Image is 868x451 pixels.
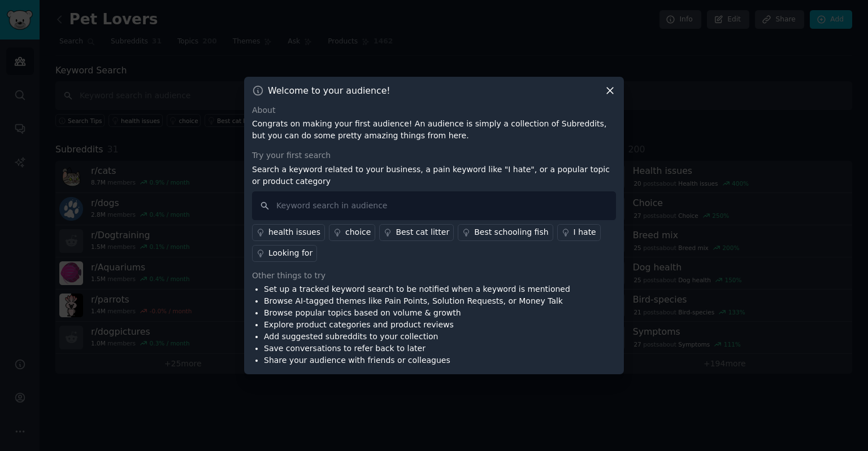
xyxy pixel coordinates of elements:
div: Other things to try [252,270,616,282]
li: Save conversations to refer back to later [264,343,570,354]
a: health issues [252,224,325,241]
div: health issues [268,226,320,238]
div: Best cat litter [396,226,449,238]
h3: Welcome to your audience! [268,85,390,97]
li: Browse popular topics based on volume & growth [264,307,570,319]
li: Explore product categories and product reviews [264,319,570,331]
li: Add suggested subreddits to your collection [264,331,570,343]
p: Congrats on making your first audience! An audience is simply a collection of Subreddits, but you... [252,118,616,142]
li: Set up a tracked keyword search to be notified when a keyword is mentioned [264,283,570,295]
p: Search a keyword related to your business, a pain keyword like "I hate", or a popular topic or pr... [252,164,616,187]
div: choice [345,226,371,238]
div: Looking for [268,247,313,259]
a: I hate [557,224,601,241]
a: Looking for [252,245,317,262]
a: Best schooling fish [458,224,553,241]
div: I hate [574,226,596,238]
li: Browse AI-tagged themes like Pain Points, Solution Requests, or Money Talk [264,295,570,307]
input: Keyword search in audience [252,191,616,220]
div: Best schooling fish [474,226,548,238]
a: choice [329,224,375,241]
div: About [252,104,616,116]
div: Try your first search [252,150,616,161]
a: Best cat litter [379,224,454,241]
li: Share your audience with friends or colleagues [264,354,570,366]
